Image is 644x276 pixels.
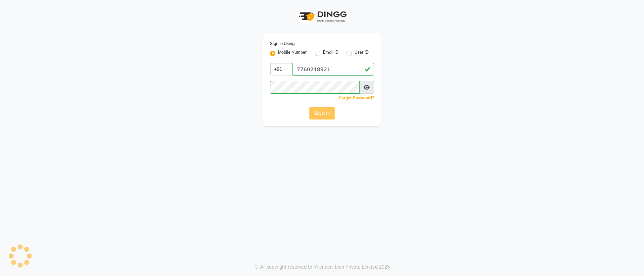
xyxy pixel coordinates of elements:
a: Forgot Password? [339,95,374,100]
input: Username [292,63,374,76]
label: Sign In Using: [270,41,296,47]
label: Email ID [323,49,338,57]
label: User ID [355,49,369,57]
img: logo1.svg [295,7,349,27]
input: Username [270,81,360,94]
label: Mobile Number [278,49,307,57]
